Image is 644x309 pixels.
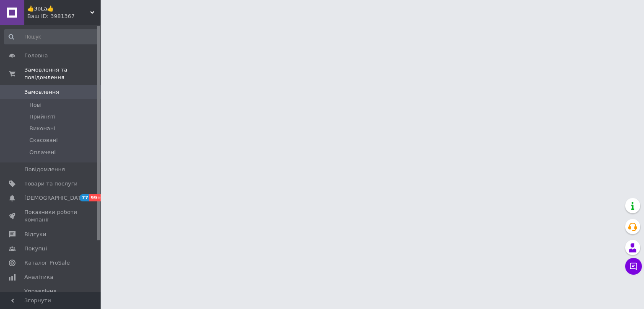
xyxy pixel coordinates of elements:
[27,5,90,13] span: 👍ЗоLa👍
[24,245,47,252] span: Покупці
[24,166,65,173] span: Повідомлення
[24,209,78,224] span: Показники роботи компанії
[24,288,78,303] span: Управління сайтом
[24,66,101,81] span: Замовлення та повідомлення
[24,52,48,59] span: Головна
[27,13,101,20] div: Ваш ID: 3981367
[24,259,70,267] span: Каталог ProSale
[24,88,59,96] span: Замовлення
[29,101,42,109] span: Нові
[24,180,78,188] span: Товари та послуги
[625,258,642,275] button: Чат з покупцем
[80,194,89,201] span: 77
[24,273,53,281] span: Аналітика
[24,194,86,202] span: [DEMOGRAPHIC_DATA]
[4,29,99,44] input: Пошук
[29,125,55,132] span: Виконані
[24,231,46,238] span: Відгуки
[29,113,55,121] span: Прийняті
[89,194,103,201] span: 99+
[29,136,58,144] span: Скасовані
[29,149,56,156] span: Оплачені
